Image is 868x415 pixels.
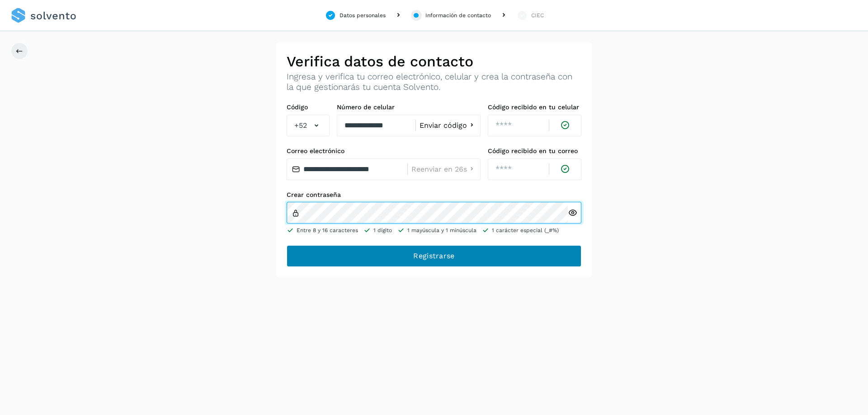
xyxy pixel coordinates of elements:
li: 1 mayúscula y 1 minúscula [397,226,476,234]
li: 1 dígito [363,226,392,234]
li: 1 carácter especial (_#%) [482,226,559,234]
div: Información de contacto [425,11,491,19]
span: Registrarse [413,251,454,261]
label: Correo electrónico [287,147,481,155]
button: Enviar código [420,121,476,130]
p: Ingresa y verifica tu correo electrónico, celular y crea la contraseña con la que gestionarás tu ... [287,72,581,93]
div: Datos personales [340,11,386,19]
button: Reenviar en 26s [411,164,476,174]
label: Número de celular [337,103,481,111]
label: Crear contraseña [287,191,581,199]
div: CIEC [531,11,544,19]
span: +52 [294,120,307,131]
span: Reenviar en 26s [411,166,467,173]
li: Entre 8 y 16 caracteres [287,226,358,234]
label: Código recibido en tu celular [488,103,581,111]
span: Enviar código [420,122,467,129]
button: Registrarse [287,245,581,267]
label: Código [287,103,330,111]
label: Código recibido en tu correo [488,147,581,155]
h2: Verifica datos de contacto [287,53,581,70]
